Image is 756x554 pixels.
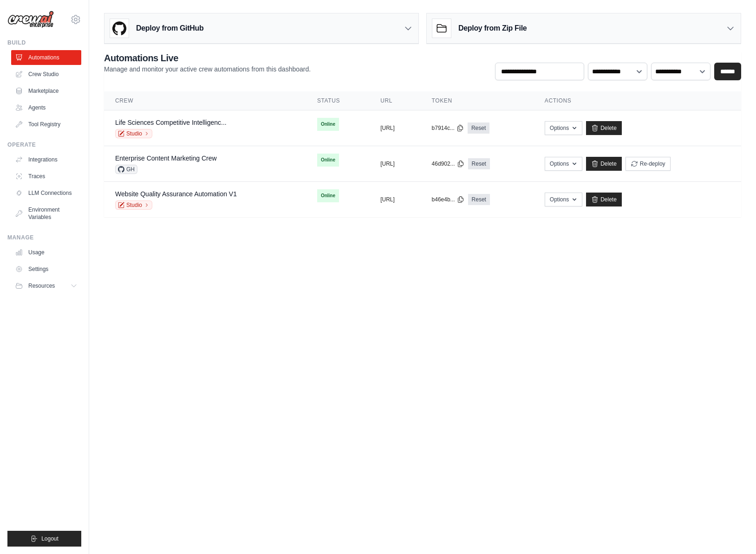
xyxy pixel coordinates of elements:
[626,157,671,171] button: Re-deploy
[458,23,527,34] h3: Deploy from Zip File
[468,122,489,134] a: Reset
[11,202,81,225] a: Environment Variables
[11,84,81,98] a: Marketplace
[586,157,622,171] a: Delete
[11,100,81,115] a: Agents
[28,282,55,290] span: Resources
[7,531,81,547] button: Logout
[11,117,81,132] a: Tool Registry
[317,118,339,131] span: Online
[432,160,464,167] button: 46d902...
[136,23,203,34] h3: Deploy from GitHub
[11,245,81,260] a: Usage
[317,189,339,202] span: Online
[586,193,622,206] a: Delete
[11,169,81,184] a: Traces
[468,158,490,169] a: Reset
[11,67,81,82] a: Crew Studio
[11,262,81,277] a: Settings
[115,190,237,198] a: Website Quality Assurance Automation V1
[7,39,81,46] div: Build
[7,11,54,28] img: Logo
[104,64,311,74] p: Manage and monitor your active crew automations from this dashboard.
[534,91,741,110] th: Actions
[369,91,420,110] th: URL
[11,278,81,293] button: Resources
[104,52,311,64] h2: Automations Live
[545,193,582,206] button: Options
[432,196,464,203] button: b46e4b...
[115,119,227,126] a: Life Sciences Competitive Intelligenc...
[115,200,152,210] a: Studio
[115,165,137,174] span: GH
[317,154,339,167] span: Online
[41,535,59,542] span: Logout
[468,194,490,205] a: Reset
[11,186,81,200] a: LLM Connections
[11,50,81,65] a: Automations
[545,157,582,171] button: Options
[115,129,152,138] a: Studio
[586,121,622,135] a: Delete
[545,121,582,135] button: Options
[7,141,81,148] div: Operate
[432,124,464,132] button: b7914c...
[110,19,129,38] img: GitHub Logo
[104,91,306,110] th: Crew
[115,155,217,162] a: Enterprise Content Marketing Crew
[11,152,81,167] a: Integrations
[7,234,81,241] div: Manage
[421,91,534,110] th: Token
[306,91,369,110] th: Status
